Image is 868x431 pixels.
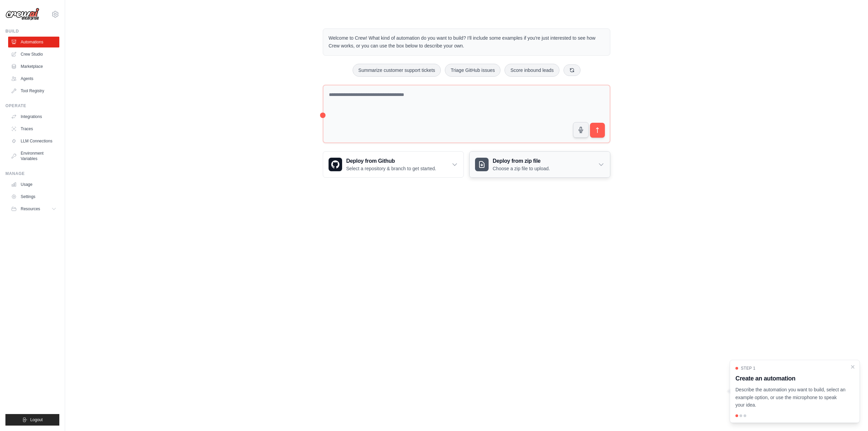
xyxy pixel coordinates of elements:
a: Environment Variables [8,148,59,164]
p: Welcome to Crew! What kind of automation do you want to build? I'll include some examples if you'... [329,34,605,50]
div: Build [5,28,59,34]
span: Logout [30,417,43,423]
a: Settings [8,191,59,202]
p: Select a repository & branch to get started. [346,165,436,172]
p: Choose a zip file to upload. [493,165,550,172]
button: Resources [8,203,59,214]
button: Triage GitHub issues [445,64,500,77]
a: Marketplace [8,61,59,72]
iframe: Chat Widget [834,398,868,431]
a: Usage [8,179,59,190]
a: Automations [8,37,59,47]
h3: Deploy from zip file [493,157,550,165]
a: Agents [8,73,59,84]
button: Summarize customer support tickets [353,64,441,77]
a: LLM Connections [8,136,59,146]
h3: Deploy from Github [346,157,436,165]
button: Close walkthrough [850,364,855,370]
p: Describe the automation you want to build, select an example option, or use the microphone to spe... [735,386,846,409]
div: Operate [5,103,59,109]
a: Tool Registry [8,85,59,96]
button: Logout [5,414,59,426]
a: Integrations [8,111,59,122]
span: Step 1 [741,366,755,371]
h3: Create an automation [735,374,846,383]
div: Manage [5,171,59,176]
button: Score inbound leads [505,64,559,77]
span: Resources [21,206,40,212]
img: Logo [5,8,39,21]
a: Traces [8,123,59,134]
a: Crew Studio [8,49,59,60]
